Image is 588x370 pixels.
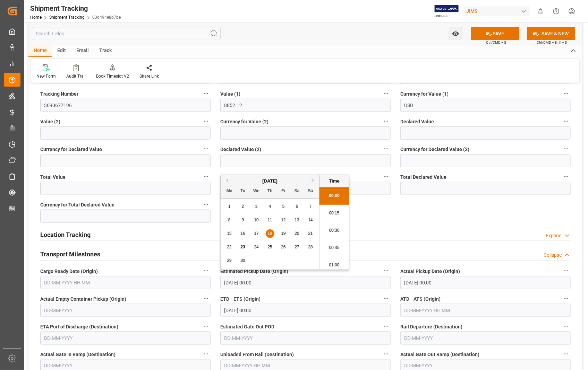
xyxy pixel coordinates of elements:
[562,322,571,331] button: Rail Departure (Destination)
[96,73,129,79] div: Book Timeslot V2
[382,144,391,153] button: Declared Value (2)
[40,201,114,209] span: Currency for Total Declared Value
[269,204,271,209] span: 4
[36,73,56,79] div: New Form
[202,172,211,181] button: Total Value
[202,89,211,98] button: Tracking Number
[220,118,269,125] span: Currency for Value (2)
[382,117,391,126] button: Currency for Value (2)
[239,202,247,211] div: Choose Tuesday, September 2nd, 2025
[40,332,211,345] input: DD-MM-YYYY
[400,351,479,358] span: Actual Gate Out Ramp (Destination)
[242,218,244,222] span: 9
[239,229,247,238] div: Choose Tuesday, September 16th, 2025
[308,231,313,236] span: 21
[254,245,258,249] span: 24
[267,231,272,236] span: 18
[308,245,313,249] span: 28
[293,243,301,252] div: Choose Saturday, September 27th, 2025
[40,323,118,331] span: ETA Port of Discharge (Destination)
[382,266,391,275] button: Estimated Pickup Date (Origin)
[202,350,211,359] button: Actual Gate In Ramp (Destination)
[220,174,274,181] span: Currency for Total Value
[32,27,221,40] input: Search Fields
[281,231,286,236] span: 19
[71,45,94,57] div: Email
[225,243,234,252] div: Choose Monday, September 22nd, 2025
[254,218,258,222] span: 10
[293,229,301,238] div: Choose Saturday, September 20th, 2025
[471,27,520,40] button: SAVE
[266,216,274,224] div: Choose Thursday, September 11th, 2025
[40,118,60,125] span: Value (2)
[435,5,459,17] img: Exertis%20JAM%20-%20Email%20Logo.jpg_1722504956.jpg
[220,296,261,303] span: ETD - ETS (Origin)
[28,45,52,57] div: Home
[266,202,274,211] div: Choose Thursday, September 4th, 2025
[306,243,315,252] div: Choose Sunday, September 28th, 2025
[319,222,349,239] li: 00:30
[463,6,530,16] div: JIMS
[319,205,349,222] li: 00:15
[382,172,391,181] button: Currency for Total Value
[400,90,449,98] span: Currency for Value (1)
[267,245,272,249] span: 25
[40,249,100,259] h2: Transport Milestones
[400,296,441,303] span: ATD - ATS (Origin)
[306,187,315,196] div: Su
[227,245,231,249] span: 22
[293,187,301,196] div: Sa
[228,204,231,209] span: 1
[400,146,469,153] span: Currency for Declared Value (2)
[319,257,349,274] li: 01:00
[221,178,319,185] div: [DATE]
[562,266,571,275] button: Actual Pickup Date (Origin)
[533,3,548,19] button: show 0 new notifications
[312,178,316,183] button: Next Month
[537,40,567,45] span: Ctrl/CMD + Shift + S
[548,3,564,19] button: Help Center
[227,231,231,236] span: 15
[382,294,391,303] button: ETD - ETS (Origin)
[295,245,299,249] span: 27
[266,229,274,238] div: Choose Thursday, September 18th, 2025
[449,27,463,40] button: open menu
[400,174,446,181] span: Total Declared Value
[252,229,261,238] div: Choose Wednesday, September 17th, 2025
[255,204,258,209] span: 3
[224,178,228,183] button: Previous Month
[281,218,286,222] span: 12
[295,218,299,222] span: 13
[220,351,294,358] span: Unloaded From Rail (Destination)
[252,243,261,252] div: Choose Wednesday, September 24th, 2025
[282,204,285,209] span: 5
[295,231,299,236] span: 20
[296,204,298,209] span: 6
[223,200,317,267] div: month 2025-09
[225,256,234,265] div: Choose Monday, September 29th, 2025
[30,3,121,14] div: Shipment Tracking
[308,218,313,222] span: 14
[254,231,258,236] span: 17
[279,229,288,238] div: Choose Friday, September 19th, 2025
[40,146,102,153] span: Currency for Declared Value
[40,268,98,275] span: Cargo Ready Date (Origin)
[220,323,274,331] span: Estimated Gate Out POD
[202,266,211,275] button: Cargo Ready Date (Origin)
[266,187,274,196] div: Th
[239,243,247,252] div: Choose Tuesday, September 23rd, 2025
[202,144,211,153] button: Currency for Declared Value
[562,294,571,303] button: ATD - ATS (Origin)
[546,232,562,239] div: Expand
[400,118,434,125] span: Declared Value
[239,256,247,265] div: Choose Tuesday, September 30th, 2025
[94,45,117,57] div: Track
[400,268,460,275] span: Actual Pickup Date (Origin)
[486,40,506,45] span: Ctrl/CMD + S
[40,230,91,239] h2: Location Tracking
[139,73,159,79] div: Share Link
[306,216,315,224] div: Choose Sunday, September 14th, 2025
[400,323,462,331] span: Rail Departure (Destination)
[227,258,231,263] span: 29
[66,73,86,79] div: Audit Trail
